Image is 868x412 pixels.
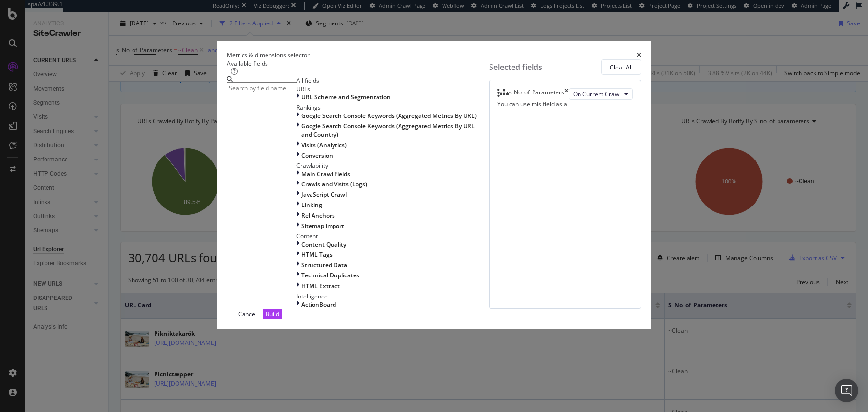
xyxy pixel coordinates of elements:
[235,309,260,319] button: Cancel
[573,90,621,98] span: On Current Crawl
[610,63,633,71] div: Clear All
[227,51,310,59] div: Metrics & dimensions selector
[296,85,477,93] div: URLs
[217,41,651,329] div: modal
[301,240,346,249] span: Content Quality
[489,62,542,73] div: Selected fields
[301,93,391,101] span: URL Scheme and Segmentation
[301,251,333,259] span: HTML Tags
[301,151,333,160] span: Conversion
[227,82,296,93] input: Search by field name
[296,292,477,300] div: Intelligence
[296,232,477,240] div: Content
[564,88,569,100] div: times
[238,310,257,318] div: Cancel
[301,211,335,220] span: Rel Anchors
[301,170,350,178] span: Main Crawl Fields
[301,112,477,120] span: Google Search Console Keywords (Aggregated Metrics By URL)
[266,310,279,318] div: Build
[301,300,336,309] span: ActionBoard
[301,222,344,230] span: Sitemap import
[296,76,477,85] div: All fields
[301,190,347,199] span: JavaScript Crawl
[301,261,347,269] span: Structured Data
[227,59,477,68] div: Available fields
[301,271,359,279] span: Technical Duplicates
[301,282,340,290] span: HTML Extract
[509,88,564,100] div: s_No_of_Parameters
[263,309,282,319] button: Build
[301,122,475,138] span: Google Search Console Keywords (Aggregated Metrics By URL and Country)
[296,103,477,112] div: Rankings
[296,161,477,170] div: Crawlability
[301,141,347,149] span: Visits (Analytics)
[301,201,322,209] span: Linking
[835,379,858,402] div: Open Intercom Messenger
[497,88,633,100] div: s_No_of_ParameterstimesOn Current Crawl
[637,51,641,59] div: times
[569,88,633,100] button: On Current Crawl
[497,100,633,108] div: You can use this field as a
[601,59,641,75] button: Clear All
[301,180,367,188] span: Crawls and Visits (Logs)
